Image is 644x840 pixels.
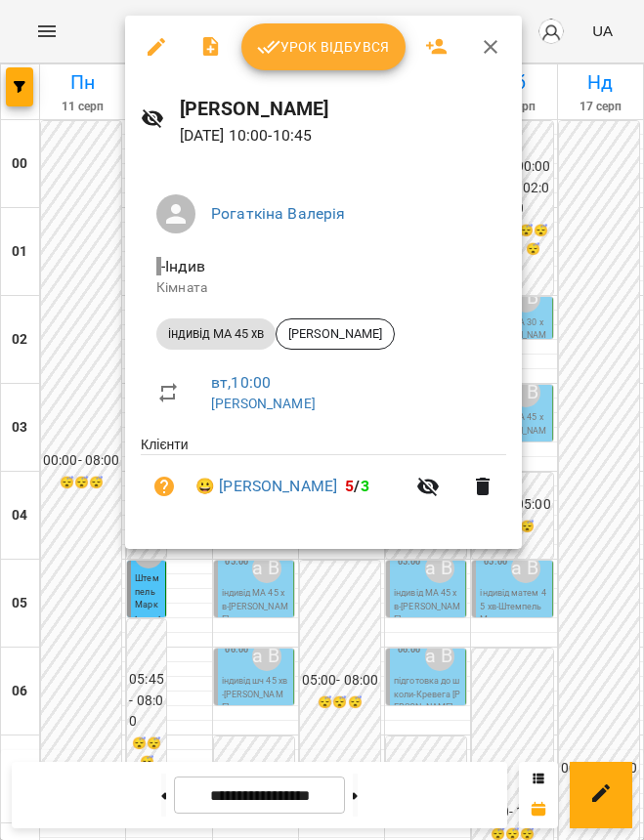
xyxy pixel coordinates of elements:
[141,435,506,525] ul: Клієнти
[361,477,369,495] span: 3
[156,278,491,298] p: Кімната
[345,477,354,495] span: 5
[211,373,271,392] a: вт , 10:00
[180,124,506,147] p: [DATE] 10:00 - 10:45
[180,94,506,124] h6: [PERSON_NAME]
[156,257,209,275] span: - Індив
[141,463,188,510] button: Візит ще не сплачено. Додати оплату?
[156,325,276,343] span: індивід МА 45 хв
[277,325,394,343] span: [PERSON_NAME]
[211,396,316,411] a: [PERSON_NAME]
[276,318,395,350] div: [PERSON_NAME]
[195,475,337,498] a: 😀 [PERSON_NAME]
[345,477,368,495] b: /
[241,23,406,70] button: Урок відбувся
[257,35,390,59] span: Урок відбувся
[211,204,346,223] a: Рогаткіна Валерія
